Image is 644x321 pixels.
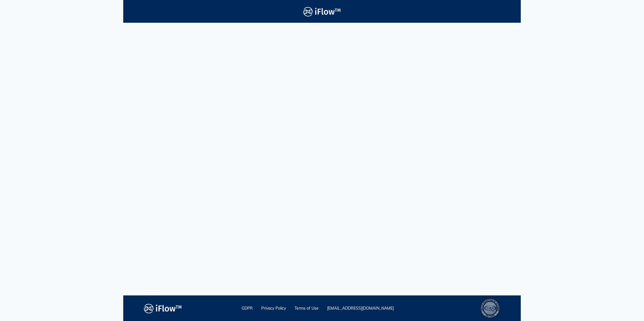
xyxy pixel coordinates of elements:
[327,306,394,311] a: [EMAIL_ADDRESS][DOMAIN_NAME]
[261,306,286,311] a: Privacy Policy
[144,302,182,315] img: logo
[480,298,500,318] div: ISO 13485 – Quality Management System
[242,306,253,311] a: GDPR
[123,5,521,18] a: Logo
[294,306,319,311] a: Terms of Use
